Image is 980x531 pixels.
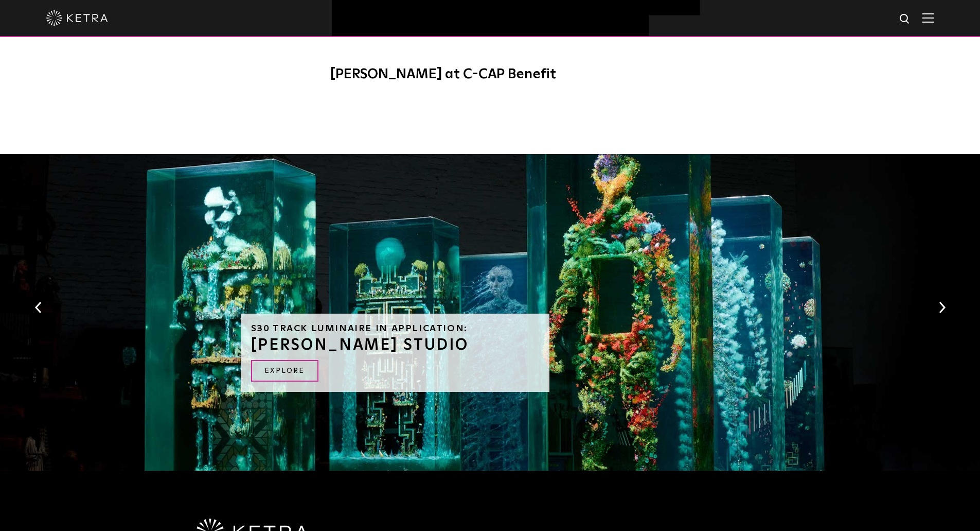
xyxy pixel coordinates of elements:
[251,360,318,382] a: EXPLORE
[33,301,43,314] button: Previous
[46,10,108,26] img: ketra-logo-2019-white
[251,337,539,353] h3: [PERSON_NAME] STUDIO
[922,13,934,23] img: Hamburger%20Nav.svg
[899,13,912,26] img: search icon
[937,301,947,314] button: Next
[251,324,539,333] h6: S30 Track Luminaire in Application:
